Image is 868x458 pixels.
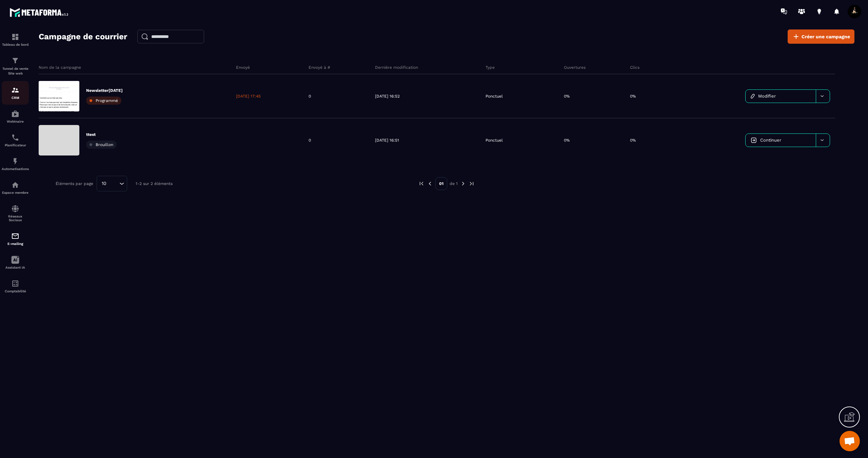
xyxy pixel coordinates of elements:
a: social-networksocial-networkRéseaux Sociaux [2,200,29,227]
div: Search for option [97,176,127,191]
p: Ponctuel [486,93,503,99]
p: 0% [630,93,636,99]
span: Modifier [758,93,776,99]
a: Créer une campagne [788,29,854,44]
p: Envoyé à # [309,65,330,70]
p: 1-2 sur 2 éléments [136,181,173,186]
p: Clics [630,65,639,70]
p: Type [486,65,495,70]
a: formationformationTableau de bord [2,28,29,51]
span: 10 [99,180,109,187]
p: Envoyé [236,65,250,70]
p: [DATE] 16:52 [375,93,400,99]
img: prev [418,181,425,187]
p: Comment ça oui mais pas trop.. [3,53,132,61]
span: Programmé [96,98,118,103]
p: Automatisations [2,167,29,171]
p: Planificateur [2,143,29,147]
img: formation [11,86,19,94]
p: [DATE] 17:45 [236,93,261,99]
p: de 1 [450,181,458,186]
p: C’est ce “oui mais pas trop” qui t’empêche d’avancer. Parce que c’est ce que tu dis de ta bouche,... [3,68,132,91]
img: icon [751,94,755,99]
p: Webinaire [2,120,29,123]
img: logo [9,6,71,19]
p: Dernière modification [375,65,418,70]
a: Assistant IA [2,251,29,274]
p: E-mailing [2,242,29,246]
a: schedulerschedulerPlanificateur [2,128,29,152]
img: next [460,181,466,187]
p: Comptabilité [2,289,29,293]
a: accountantaccountantComptabilité [2,274,29,298]
p: CRM [2,96,29,100]
img: next [469,181,475,187]
img: formation [11,33,19,41]
p: 01 [435,177,447,190]
p: Espace membre [2,191,29,194]
p: 0% [564,138,570,143]
input: Search for option [109,180,118,187]
p: [DATE] 16:51 [375,138,399,143]
img: accountant [11,279,19,288]
span: Créer une campagne [802,33,850,40]
img: formation [11,57,19,65]
a: Continuer [746,134,816,147]
span: Brouillon [96,142,113,147]
p: Newsletter[DATE] [86,88,123,93]
p: Nom de la campagne [39,65,81,70]
img: automations [11,110,19,118]
a: Modifier [746,90,816,103]
a: automationsautomationsEspace membre [2,176,29,200]
img: prev [427,181,433,187]
p: Assistant IA [2,266,29,269]
img: icon [751,137,757,143]
p: Tableau de bord [2,43,29,46]
p: Tu dis “oui mais pas trop” en espérant que cette modestie t’ouvre les portes vers plus. [3,99,132,114]
p: Tunnel de vente Site web [2,66,29,76]
p: Réseaux Sociaux [2,214,29,222]
div: Ouvrir le chat [840,431,860,451]
img: scheduler [11,133,19,142]
p: Ponctuel [486,138,503,143]
a: automationsautomationsWebinaire [2,105,29,128]
img: email [11,232,19,240]
a: automationsautomationsAutomatisations [2,152,29,176]
p: 0% [564,93,570,99]
img: automations [11,181,19,189]
p: ttest [86,132,117,137]
img: automations [11,157,19,165]
img: social-network [11,205,19,213]
p: 0 [309,138,311,143]
h2: Campagne de courrier [39,30,127,43]
p: 0% [630,138,636,143]
span: Continuer [760,138,781,143]
a: formationformationTunnel de vente Site web [2,51,29,81]
p: 0 [309,93,311,99]
a: formationformationCRM [2,81,29,105]
a: emailemailE-mailing [2,227,29,251]
p: Ouvertures [564,65,586,70]
p: Éléments par page [56,181,93,186]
